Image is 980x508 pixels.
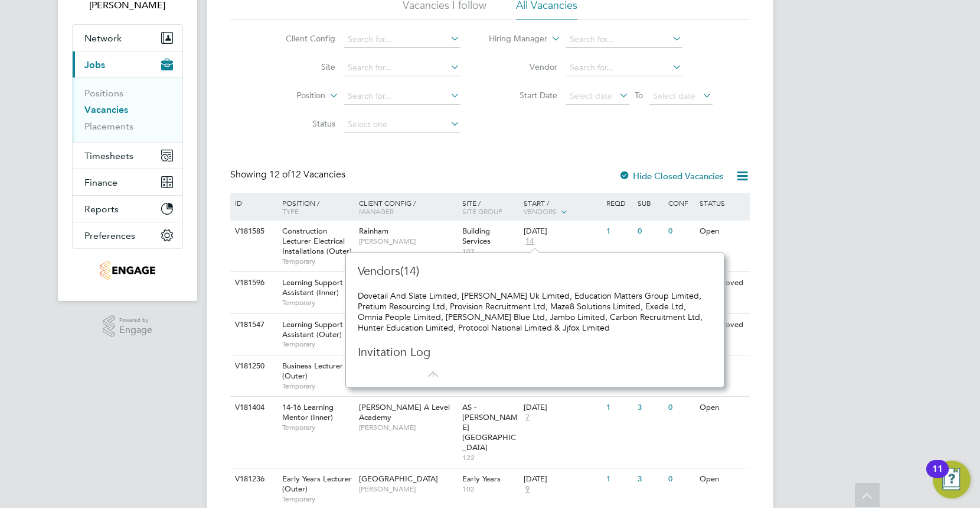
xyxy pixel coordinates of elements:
span: 12 of [269,169,290,180]
label: Site [268,62,336,72]
span: Learning Support Assistant (Outer) [282,319,343,339]
input: Search for... [566,60,682,76]
span: Jobs [84,59,105,70]
span: 7 [524,413,531,423]
div: Reqd [603,193,634,213]
span: Vendors [524,206,557,216]
button: Preferences [73,222,182,248]
div: V181585 [232,221,273,242]
span: Rainham [359,226,388,236]
span: 102 [462,484,518,494]
span: Finance [84,177,117,188]
button: Finance [73,169,182,195]
span: Temporary [282,423,353,432]
a: Go to home page [72,261,183,280]
div: 0 [665,397,696,419]
div: Showing [230,169,348,181]
button: Open Resource Center, 11 new notifications [933,461,971,499]
div: 1 [603,468,634,490]
input: Search for... [344,60,460,76]
span: Construction Lecturer Electrical Installations (Outer) [282,226,352,256]
label: Status [268,118,336,129]
span: [GEOGRAPHIC_DATA] [359,474,438,484]
div: [DATE] [524,474,600,484]
div: 1 [603,397,634,419]
a: Powered byEngage [103,315,153,338]
div: 1 [603,221,634,242]
div: Sub [635,193,665,213]
div: Open [697,221,748,242]
span: [PERSON_NAME] [359,423,456,432]
span: Temporary [282,257,353,266]
span: Early Years Lecturer (Outer) [282,474,352,494]
div: Status [697,193,748,213]
input: Search for... [566,31,682,48]
button: Timesheets [73,143,182,169]
div: [DATE] [524,227,600,237]
span: To [632,88,647,103]
div: 11 [932,469,943,484]
div: Conf [665,193,696,213]
a: Vacancies [84,104,128,115]
span: Early Years [462,474,501,484]
a: Positions [84,88,123,99]
div: V181236 [232,468,273,490]
img: jambo-logo-retina.png [100,261,155,280]
span: 14-16 Learning Mentor (Inner) [282,402,334,422]
span: [PERSON_NAME] [359,237,456,246]
span: 12 Vacancies [269,169,345,180]
span: 122 [462,453,518,462]
label: Position [258,90,326,102]
h3: Vendors(14) [358,263,564,279]
span: 9 [524,484,531,494]
div: [DATE] [524,403,600,413]
span: [PERSON_NAME] [359,484,456,494]
span: Learning Support Assistant (Inner) [282,277,343,297]
div: Start / [521,193,603,222]
button: Network [73,25,182,51]
div: Jobs [73,77,182,142]
h3: Invitation Log [358,344,564,360]
input: Select one [344,117,460,133]
a: Placements [84,121,133,132]
span: Temporary [282,494,353,504]
span: Preferences [84,230,135,241]
span: Select date [570,90,613,101]
input: Search for... [344,31,460,48]
label: Hiring Manager [480,33,548,45]
label: Hide Closed Vacancies [619,170,724,182]
span: Manager [359,206,394,216]
div: Client Config / [356,193,459,221]
div: 0 [665,221,696,242]
div: Open [697,468,748,490]
span: Timesheets [84,150,133,161]
div: V181404 [232,397,273,419]
div: Position / [273,193,356,221]
span: Building Services [462,226,491,246]
span: Engage [119,325,152,335]
span: AS - [PERSON_NAME][GEOGRAPHIC_DATA] [462,402,518,452]
label: Start Date [490,90,558,101]
div: 3 [635,397,665,419]
div: Open [697,397,748,419]
label: Client Config [268,33,336,44]
span: Type [282,206,299,216]
span: Network [84,33,122,44]
div: V181547 [232,314,273,336]
button: Reports [73,196,182,222]
span: Temporary [282,381,353,391]
span: Temporary [282,298,353,308]
div: Dovetail And Slate Limited, [PERSON_NAME] Uk Limited, Education Matters Group Limited, Pretium Re... [358,290,712,334]
div: ID [232,193,273,213]
div: 0 [665,468,696,490]
label: Vendor [490,62,558,72]
div: 0 [635,221,665,242]
div: V181596 [232,272,273,294]
button: Jobs [73,51,182,77]
span: [PERSON_NAME] A Level Academy [359,402,450,422]
span: Powered by [119,315,152,325]
span: Temporary [282,339,353,349]
span: Select date [654,90,696,101]
span: Site Group [462,206,502,216]
div: Site / [459,193,521,221]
